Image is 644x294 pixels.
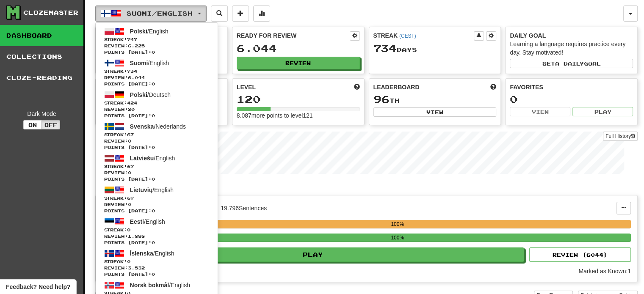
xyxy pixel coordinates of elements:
[102,247,524,262] button: Play
[96,152,218,184] a: Latviešu/EnglishStreak:67 Review:0Points [DATE]:0
[130,60,169,66] span: / English
[104,81,209,87] span: Points [DATE]: 0
[104,271,209,278] span: Points [DATE]: 0
[95,5,207,22] button: Suomi/English
[130,218,165,225] span: / English
[130,282,190,289] span: / English
[104,239,209,246] span: Points [DATE]: 0
[490,83,496,91] span: This week in points, UTC
[510,94,633,104] div: 0
[104,195,209,201] span: Streak:
[127,100,137,105] span: 424
[96,247,218,279] a: Íslenska/EnglishStreak:0 Review:3.532Points [DATE]:0
[603,132,638,141] a: Full History
[130,91,171,98] span: / Deutsch
[373,42,397,54] span: 734
[104,227,209,233] span: Streak:
[127,10,193,17] span: Suomi / English
[373,107,497,117] button: View
[164,220,631,228] div: 100%
[96,25,218,57] a: Polski/EnglishStreak:747 Review:6.225Points [DATE]:0
[104,36,209,43] span: Streak:
[104,144,209,151] span: Points [DATE]: 0
[130,28,147,35] span: Polski
[373,31,474,40] div: Streak
[23,120,42,129] button: On
[130,187,153,193] span: Lietuvių
[130,123,154,130] span: Svenska
[130,250,153,257] span: Íslenska
[96,88,218,120] a: Polski/DeutschStreak:424 Review:20Points [DATE]:0
[104,208,209,214] span: Points [DATE]: 0
[104,258,209,265] span: Streak:
[127,259,130,264] span: 0
[237,43,360,54] div: 6.044
[104,170,209,176] span: Review: 0
[127,37,137,42] span: 747
[104,74,209,81] span: Review: 6.044
[96,215,218,247] a: Eesti/EnglishStreak:0 Review:1.888Points [DATE]:0
[23,8,78,17] div: Clozemaster
[104,106,209,113] span: Review: 20
[130,155,154,162] span: Latviešu
[510,59,633,68] button: Seta dailygoal
[130,218,144,225] span: Eesti
[373,43,497,54] div: Day s
[373,83,420,91] span: Leaderboard
[95,182,638,191] p: In Progress
[130,28,169,35] span: / English
[399,33,416,39] a: (CEST)
[104,201,209,208] span: Review: 0
[127,69,137,74] span: 734
[41,120,60,129] button: Off
[127,195,134,201] span: 67
[104,132,209,138] span: Streak:
[221,204,267,212] div: 19.796 Sentences
[104,68,209,74] span: Streak:
[96,184,218,215] a: Lietuvių/EnglishStreak:67 Review:0Points [DATE]:0
[237,94,360,104] div: 120
[104,265,209,271] span: Review: 3.532
[529,247,631,262] button: Review (6044)
[130,60,148,66] span: Suomi
[96,57,218,88] a: Suomi/EnglishStreak:734 Review:6.044Points [DATE]:0
[130,282,169,289] span: Norsk bokmål
[104,49,209,55] span: Points [DATE]: 0
[104,100,209,106] span: Streak:
[127,227,130,232] span: 0
[130,91,147,98] span: Polski
[96,120,218,152] a: Svenska/NederlandsStreak:67 Review:0Points [DATE]:0
[6,283,70,291] span: Open feedback widget
[130,155,175,162] span: / English
[104,233,209,239] span: Review: 1.888
[211,5,228,22] button: Search sentences
[232,5,249,22] button: Add sentence to collection
[164,234,631,242] div: 100%
[237,83,256,91] span: Level
[237,111,360,120] div: 8.087 more points to level 121
[555,60,584,66] span: a daily
[510,83,633,91] div: Favorites
[237,57,360,69] button: Review
[127,164,134,169] span: 67
[104,113,209,119] span: Points [DATE]: 0
[354,83,360,91] span: Score more points to level up
[130,187,174,193] span: / English
[104,163,209,170] span: Streak:
[6,110,77,118] div: Dark Mode
[237,31,350,40] div: Ready for Review
[253,5,270,22] button: More stats
[130,250,174,257] span: / English
[373,94,497,105] div: th
[510,31,633,40] div: Daily Goal
[510,40,633,57] div: Learning a language requires practice every day. Stay motivated!
[104,138,209,144] span: Review: 0
[373,93,390,105] span: 96
[127,132,134,137] span: 67
[104,43,209,49] span: Review: 6.225
[572,107,633,116] button: Play
[130,123,186,130] span: / Nederlands
[578,267,631,275] div: Marked as Known: 1
[104,176,209,182] span: Points [DATE]: 0
[510,107,570,116] button: View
